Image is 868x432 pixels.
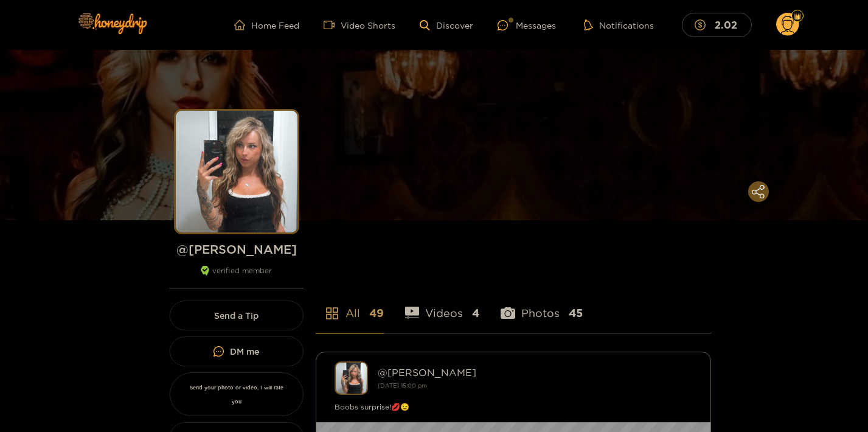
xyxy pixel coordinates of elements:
[569,305,583,321] span: 45
[324,19,395,30] a: Video Shorts
[695,19,712,30] span: dollar
[170,242,304,257] h1: @ [PERSON_NAME]
[324,19,341,30] span: video-camera
[498,18,556,32] div: Messages
[405,278,480,333] li: Videos
[378,367,692,378] div: @ [PERSON_NAME]
[335,401,692,413] div: Boobs surprise!💋😉
[234,19,251,30] span: home
[325,306,339,321] span: appstore
[335,361,368,395] img: kendra
[170,301,304,330] button: Send a Tip
[501,278,583,333] li: Photos
[234,19,299,30] a: Home Feed
[378,382,427,389] small: [DATE] 15:00 pm
[170,266,304,288] div: verified member
[420,20,473,30] a: Discover
[794,13,801,20] img: Fan Level
[580,19,658,31] button: Notifications
[316,278,384,333] li: All
[170,336,304,366] a: DM me
[472,305,479,321] span: 4
[682,13,752,37] button: 2.02
[713,18,739,31] mark: 2.02
[369,305,384,321] span: 49
[170,372,304,416] button: Send your photo or video, I will rate you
